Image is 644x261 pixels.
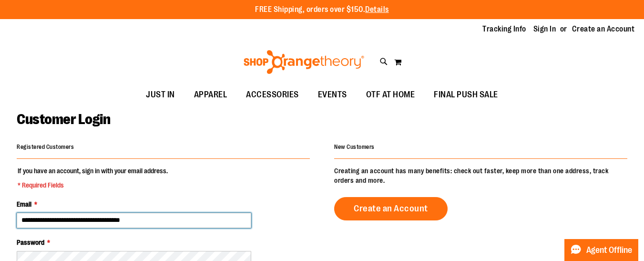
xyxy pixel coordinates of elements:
[242,50,366,74] img: Shop Orangetheory
[17,166,169,190] legend: If you have an account, sign in with your email address.
[17,111,110,127] span: Customer Login
[357,84,425,106] a: OTF AT HOME
[17,239,44,246] span: Password
[354,203,428,214] span: Create an Account
[365,5,389,14] a: Details
[194,84,227,105] span: APPAREL
[334,197,448,220] a: Create an Account
[308,84,357,106] a: EVENTS
[255,4,389,15] p: FREE Shipping, orders over $150.
[572,24,635,34] a: Create an Account
[136,84,184,106] a: JUST IN
[17,144,74,150] strong: Registered Customers
[424,84,508,106] a: FINAL PUSH SALE
[246,84,299,105] span: ACCESSORIES
[564,239,638,261] button: Agent Offline
[17,200,31,208] span: Email
[334,166,627,185] p: Creating an account has many benefits: check out faster, keep more than one address, track orders...
[366,84,415,105] span: OTF AT HOME
[318,84,347,105] span: EVENTS
[184,84,237,106] a: APPAREL
[434,84,498,105] span: FINAL PUSH SALE
[334,144,375,150] strong: New Customers
[482,24,526,34] a: Tracking Info
[146,84,175,105] span: JUST IN
[533,24,556,34] a: Sign In
[586,246,632,255] span: Agent Offline
[236,84,308,106] a: ACCESSORIES
[18,180,168,190] span: * Required Fields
